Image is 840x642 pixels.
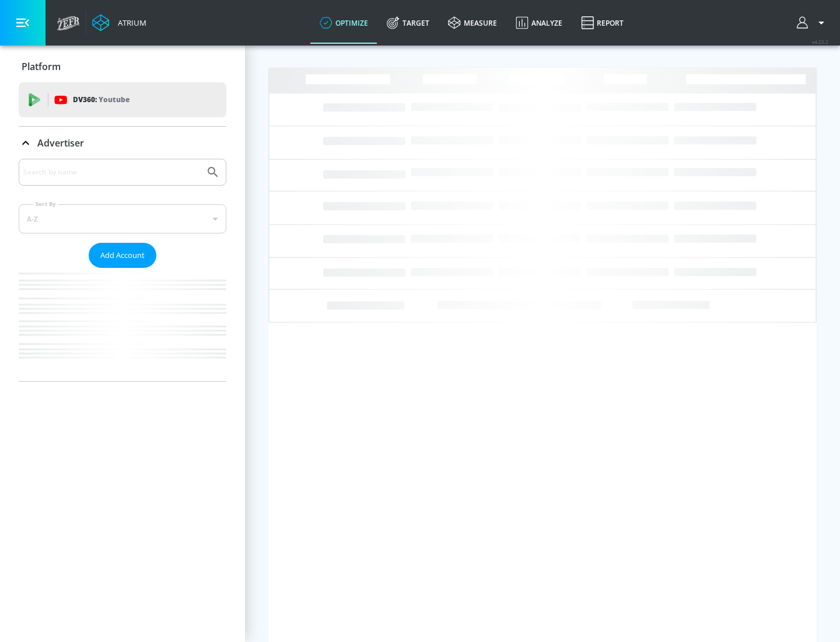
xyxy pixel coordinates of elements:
a: Atrium [92,14,146,32]
a: Target [377,2,439,44]
a: Analyze [506,2,572,44]
nav: list of Advertiser [19,268,226,381]
div: DV360: Youtube [19,82,226,117]
div: Advertiser [19,159,226,381]
a: Report [572,2,633,44]
p: Platform [22,60,61,73]
div: A-Z [19,204,226,233]
span: Add Account [100,249,145,262]
a: measure [439,2,506,44]
a: optimize [310,2,377,44]
p: Youtube [99,93,129,106]
label: Sort By [33,200,58,208]
p: DV360: [73,93,129,106]
div: Advertiser [19,127,226,159]
p: Advertiser [37,137,84,149]
input: Search by name [23,165,200,180]
span: v 4.22.2 [812,39,828,45]
button: Add Account [89,243,156,268]
div: Platform [19,50,226,83]
div: Atrium [113,18,146,28]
